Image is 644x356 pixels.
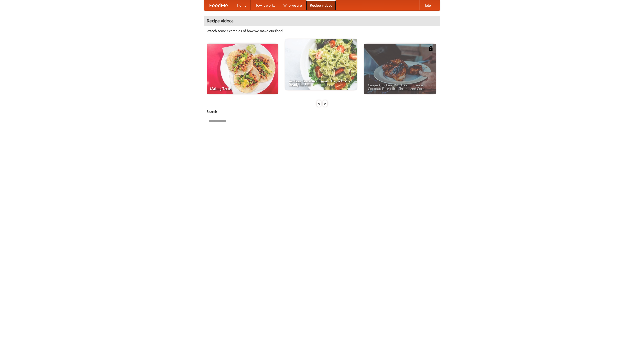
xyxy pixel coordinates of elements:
div: » [323,100,327,107]
div: « [317,100,321,107]
a: Making Tacos [207,44,278,94]
img: 483408.png [428,46,433,51]
p: Watch some examples of how we make our food! [207,28,437,33]
a: How it works [251,0,279,10]
span: Making Tacos [210,87,274,90]
a: Help [419,0,435,10]
h4: Recipe videos [204,16,440,26]
h5: Search [207,109,437,114]
a: Recipe videos [306,0,336,10]
span: An Easy, Summery Tomato Pasta That's Ready for Fall [289,79,353,86]
a: Who we are [279,0,306,10]
a: FoodMe [204,0,233,10]
a: Home [233,0,251,10]
a: An Easy, Summery Tomato Pasta That's Ready for Fall [285,39,357,90]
